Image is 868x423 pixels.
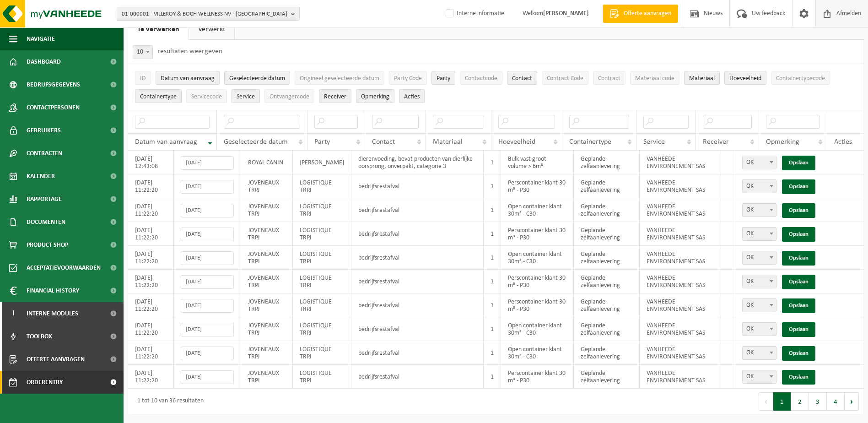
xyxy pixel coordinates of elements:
button: PartyParty: Activate to sort [431,71,455,85]
span: Containertypecode [776,75,825,82]
td: VANHEEDE ENVIRONNEMENT SAS [640,246,721,270]
td: VANHEEDE ENVIRONNEMENT SAS [640,222,721,246]
button: ServicecodeServicecode: Activate to sort [186,89,227,103]
td: bedrijfsrestafval [351,198,484,222]
div: 1 tot 10 van 36 resultaten [133,393,204,410]
td: LOGISTIQUE TRPJ [293,293,351,317]
td: LOGISTIQUE TRPJ [293,365,351,389]
label: Interne informatie [444,7,504,21]
td: [DATE] 11:22:20 [128,365,174,389]
td: JOVENEAUX TRPJ [241,365,292,389]
span: ID [140,75,146,82]
span: Datum van aanvraag [135,138,197,146]
td: LOGISTIQUE TRPJ [293,317,351,341]
a: Opslaan [782,346,815,361]
span: Orderentry Goedkeuring [27,371,103,394]
span: Contract Code [547,75,583,82]
span: Toolbox [27,325,52,348]
span: Geselecteerde datum [229,75,285,82]
span: Dashboard [27,50,61,73]
button: 4 [827,392,845,411]
button: Previous [759,392,773,411]
span: Service [643,138,665,146]
td: LOGISTIQUE TRPJ [293,198,351,222]
span: Party Code [394,75,422,82]
a: Opslaan [782,251,815,266]
td: Geplande zelfaanlevering [574,151,640,174]
span: OK [743,180,776,193]
span: Datum van aanvraag [161,75,215,82]
span: OK [743,370,776,383]
a: Verwerkt [189,19,234,40]
td: bedrijfsrestafval [351,246,484,270]
button: Contract CodeContract Code: Activate to sort [542,71,588,85]
span: OK [742,275,776,288]
td: [DATE] 11:22:20 [128,317,174,341]
span: Gebruikers [27,119,61,142]
a: Opslaan [782,156,815,170]
span: Geselecteerde datum [224,138,288,146]
td: Perscontainer klant 30 m³ - P30 [501,365,573,389]
span: Servicecode [191,93,222,100]
button: ContactcodeContactcode: Activate to sort [460,71,502,85]
span: OK [742,156,776,169]
td: VANHEEDE ENVIRONNEMENT SAS [640,365,721,389]
td: [DATE] 12:43:08 [128,151,174,174]
span: Contracten [27,142,62,165]
span: OK [742,298,776,312]
span: OK [743,323,776,336]
td: Open container klant 30m³ - C30 [501,317,573,341]
td: [DATE] 11:22:20 [128,341,174,365]
a: Opslaan [782,179,815,194]
a: Offerte aanvragen [603,5,678,23]
button: ContainertypecodeContainertypecode: Activate to sort [771,71,830,85]
button: 1 [773,392,791,411]
td: Open container klant 30m³ - C30 [501,341,573,365]
td: 1 [484,365,501,389]
span: Documenten [27,211,65,233]
td: dierenvoeding, bevat producten van dierlijke oorsprong, onverpakt, categorie 3 [351,151,484,174]
button: 3 [809,392,827,411]
td: Geplande zelfaanlevering [574,198,640,222]
td: 1 [484,317,501,341]
td: bedrijfsrestafval [351,174,484,198]
span: Financial History [27,279,79,302]
span: Contactpersonen [27,96,80,119]
td: 1 [484,174,501,198]
td: VANHEEDE ENVIRONNEMENT SAS [640,174,721,198]
span: Containertype [569,138,611,146]
td: VANHEEDE ENVIRONNEMENT SAS [640,151,721,174]
td: JOVENEAUX TRPJ [241,222,292,246]
span: Rapportage [27,188,62,211]
td: [DATE] 11:22:20 [128,222,174,246]
td: VANHEEDE ENVIRONNEMENT SAS [640,198,721,222]
button: Acties [399,89,425,103]
span: OK [743,228,776,240]
td: Geplande zelfaanlevering [574,246,640,270]
span: Kalender [27,165,55,188]
span: 10 [133,46,152,59]
span: OK [743,251,776,264]
span: Acties [834,138,852,146]
button: Materiaal codeMateriaal code: Activate to sort [630,71,679,85]
span: OK [742,251,776,265]
td: Perscontainer klant 30 m³ - P30 [501,293,573,317]
span: Opmerking [361,93,389,100]
td: VANHEEDE ENVIRONNEMENT SAS [640,317,721,341]
a: Opslaan [782,298,815,313]
td: 1 [484,151,501,174]
td: Bulk vast groot volume > 6m³ [501,151,573,174]
span: OK [743,156,776,169]
span: Containertype [140,93,177,100]
td: LOGISTIQUE TRPJ [293,246,351,270]
span: OK [743,204,776,217]
span: Hoeveelheid [498,138,535,146]
td: LOGISTIQUE TRPJ [293,341,351,365]
button: ServiceService: Activate to sort [232,89,260,103]
td: [DATE] 11:22:20 [128,174,174,198]
td: bedrijfsrestafval [351,317,484,341]
td: LOGISTIQUE TRPJ [293,222,351,246]
span: Offerte aanvragen [27,348,85,371]
label: resultaten weergeven [157,48,222,55]
td: [DATE] 11:22:20 [128,198,174,222]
